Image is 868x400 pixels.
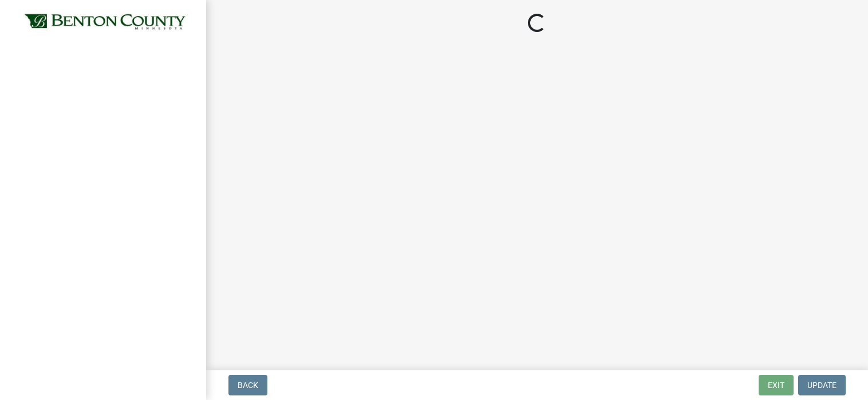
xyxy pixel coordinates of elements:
[238,381,258,390] span: Back
[228,375,267,395] button: Back
[798,375,846,395] button: Update
[807,381,837,390] span: Update
[759,375,794,395] button: Exit
[23,12,188,33] img: Benton County, Minnesota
